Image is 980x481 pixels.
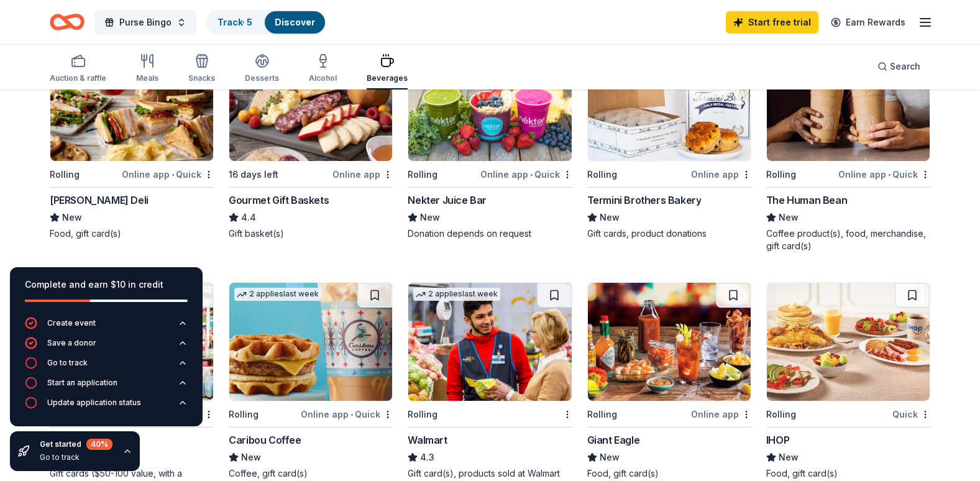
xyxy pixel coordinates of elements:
[50,167,80,182] div: Rolling
[420,450,434,465] span: 4.3
[888,170,891,180] span: •
[779,210,799,225] span: New
[408,433,447,447] div: Walmart
[309,73,337,83] div: Alcohol
[779,450,799,465] span: New
[25,396,188,416] button: Update application status
[838,167,930,182] div: Online app Quick
[480,167,572,182] div: Online app Quick
[408,282,572,480] a: Image for Walmart2 applieslast weekRollingWalmart4.3Gift card(s), products sold at Walmart
[136,73,158,83] div: Meals
[241,450,261,465] span: New
[47,358,88,368] div: Go to track
[408,42,572,240] a: Image for Nekter Juice Bar4 applieslast weekRollingOnline app•QuickNekter Juice BarNewDonation de...
[40,439,112,450] div: Get started
[413,288,500,301] div: 2 applies last week
[188,48,215,89] button: Snacks
[229,467,393,480] div: Coffee, gift card(s)
[86,439,112,450] div: 40 %
[47,338,96,348] div: Save a donor
[766,467,930,480] div: Food, gift card(s)
[50,48,106,89] button: Auction & raffle
[332,167,393,182] div: Online app
[245,48,279,89] button: Desserts
[691,406,751,422] div: Online app
[206,10,326,35] button: Track· 5Discover
[245,73,279,83] div: Desserts
[766,433,789,447] div: IHOP
[600,450,620,465] span: New
[50,73,106,83] div: Auction & raffle
[50,227,214,240] div: Food, gift card(s)
[766,407,796,422] div: Rolling
[122,167,214,182] div: Online app Quick
[823,11,913,34] a: Earn Rewards
[890,59,920,74] span: Search
[367,73,408,83] div: Beverages
[50,7,85,37] a: Home
[766,227,930,252] div: Coffee product(s), food, merchandise, gift card(s)
[136,48,158,89] button: Meals
[766,282,930,480] a: Image for IHOPRollingQuickIHOPNewFood, gift card(s)
[229,282,393,480] a: Image for Caribou Coffee2 applieslast weekRollingOnline app•QuickCaribou CoffeeNewCoffee, gift ca...
[275,17,315,27] a: Discover
[241,210,256,225] span: 4.4
[767,43,930,161] img: Image for The Human Bean
[691,167,751,182] div: Online app
[408,227,572,240] div: Donation depends on request
[766,167,796,182] div: Rolling
[309,48,337,89] button: Alcohol
[868,54,930,79] button: Search
[301,406,393,422] div: Online app Quick
[188,73,215,83] div: Snacks
[766,193,847,208] div: The Human Bean
[172,170,174,180] span: •
[726,11,818,34] a: Start free trial
[530,170,533,180] span: •
[587,282,751,480] a: Image for Giant EagleRollingOnline appGiant EagleNewFood, gift card(s)
[587,433,640,447] div: Giant Eagle
[229,283,392,401] img: Image for Caribou Coffee
[50,43,213,161] img: Image for McAlister's Deli
[587,407,617,422] div: Rolling
[350,410,353,419] span: •
[229,407,259,422] div: Rolling
[229,193,329,208] div: Gourmet Gift Baskets
[62,210,82,225] span: New
[587,467,751,480] div: Food, gift card(s)
[588,283,751,401] img: Image for Giant Eagle
[229,433,301,447] div: Caribou Coffee
[25,277,188,292] div: Complete and earn $10 in credit
[25,377,188,396] button: Start an application
[367,48,408,89] button: Beverages
[587,227,751,240] div: Gift cards, product donations
[420,210,440,225] span: New
[50,42,214,240] a: Image for McAlister's Deli8 applieslast weekRollingOnline app•Quick[PERSON_NAME] DeliNewFood, gif...
[229,167,278,182] div: 16 days left
[892,406,930,422] div: Quick
[119,15,172,30] span: Purse Bingo
[767,283,930,401] img: Image for IHOP
[47,398,141,408] div: Update application status
[40,452,112,462] div: Go to track
[587,42,751,240] a: Image for Termini Brothers Bakery5 applieslast weekRollingOnline appTermini Brothers BakeryNewGif...
[229,43,392,161] img: Image for Gourmet Gift Baskets
[25,357,188,377] button: Go to track
[408,167,437,182] div: Rolling
[600,210,620,225] span: New
[408,407,437,422] div: Rolling
[50,193,149,208] div: [PERSON_NAME] Deli
[47,318,96,328] div: Create event
[25,337,188,357] button: Save a donor
[408,283,571,401] img: Image for Walmart
[94,10,196,35] button: Purse Bingo
[234,288,321,301] div: 2 applies last week
[218,17,252,27] a: Track· 5
[408,43,571,161] img: Image for Nekter Juice Bar
[25,317,188,337] button: Create event
[408,467,572,480] div: Gift card(s), products sold at Walmart
[408,193,487,208] div: Nekter Juice Bar
[588,43,751,161] img: Image for Termini Brothers Bakery
[587,193,702,208] div: Termini Brothers Bakery
[766,42,930,252] a: Image for The Human Bean2 applieslast weekRollingOnline app•QuickThe Human BeanNewCoffee product(...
